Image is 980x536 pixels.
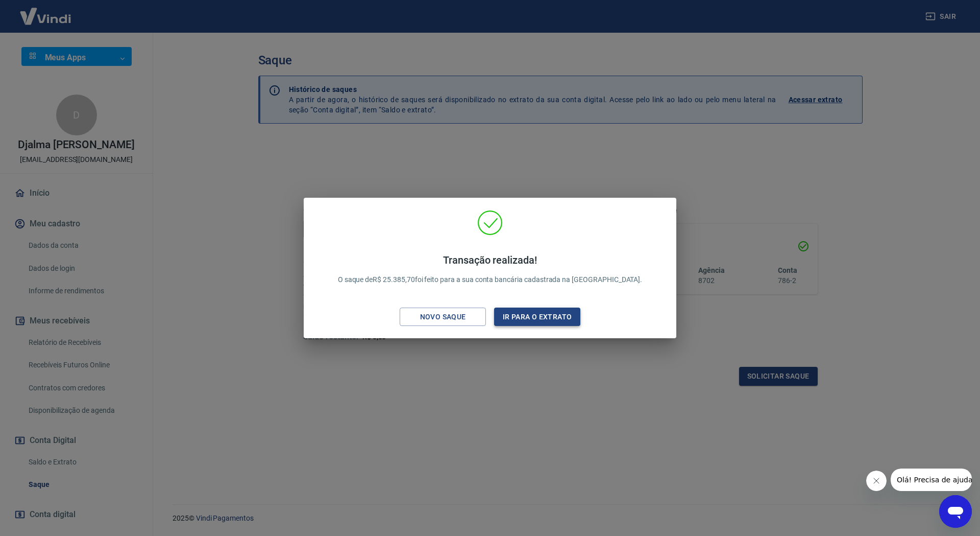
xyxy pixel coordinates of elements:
[338,254,643,266] h4: Transação realizada!
[408,311,478,323] div: Novo saque
[866,471,887,491] iframe: Fechar mensagem
[400,308,486,327] button: Novo saque
[6,7,86,15] span: Olá! Precisa de ajuda?
[338,254,643,285] p: O saque de R$ 25.385,70 foi feito para a sua conta bancária cadastrada na [GEOGRAPHIC_DATA].
[891,469,972,491] iframe: Mensagem da empresa
[494,308,580,327] button: Ir para o extrato
[939,495,972,528] iframe: Botão para abrir a janela de mensagens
